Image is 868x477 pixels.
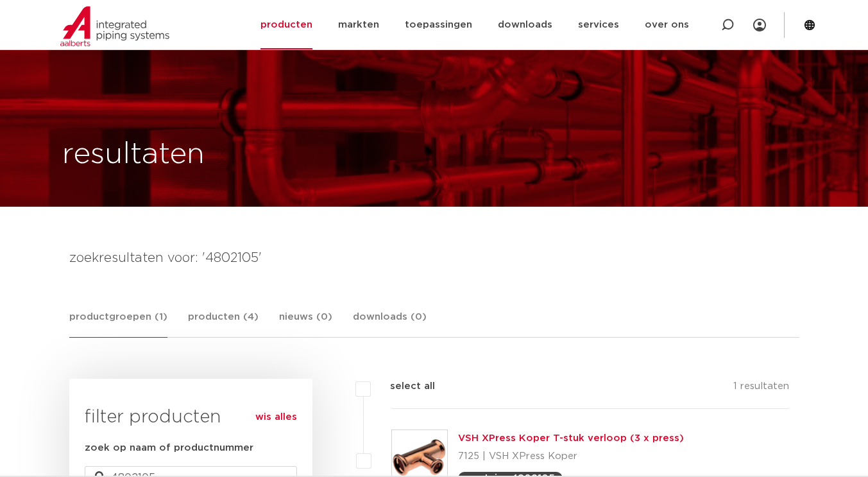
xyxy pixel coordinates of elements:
a: downloads (0) [353,309,427,337]
h4: zoekresultaten voor: '4802105' [69,248,799,268]
a: producten (4) [188,309,259,337]
h3: filter producten [85,404,297,430]
p: 7125 | VSH XPress Koper [458,446,684,467]
label: select all [371,379,435,394]
p: 1 resultaten [733,379,789,399]
a: wis alles [255,410,297,425]
a: nieuws (0) [279,309,332,337]
a: VSH XPress Koper T-stuk verloop (3 x press) [458,433,684,443]
h1: resultaten [62,134,205,175]
a: productgroepen (1) [69,309,167,338]
label: zoek op naam of productnummer [85,440,253,456]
